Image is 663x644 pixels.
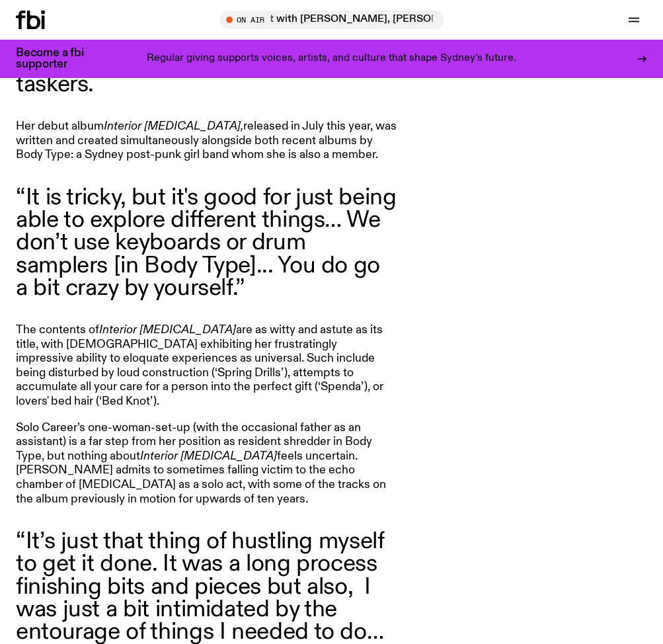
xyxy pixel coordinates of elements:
[16,421,397,507] p: Solo Career’s one-woman-set-up (with the occasional father as an assistant) is a far step from he...
[16,48,100,70] h3: Become a fbi supporter
[147,53,516,65] p: Regular giving supports voices, artists, and culture that shape Sydney’s future.
[16,323,397,409] p: The contents of are as witty and astute as its title, with [DEMOGRAPHIC_DATA] exhibiting her frus...
[16,120,397,163] p: Her debut album released in July this year, was written and created simultaneously alongside both...
[16,5,397,96] p: Solo Career, AKA [PERSON_NAME], is potentially one of [PERSON_NAME]’s best multi-taskers.
[104,120,243,132] em: Interior [MEDICAL_DATA],
[140,450,277,462] em: Interior [MEDICAL_DATA]
[99,324,236,336] em: Interior [MEDICAL_DATA]
[16,186,397,300] blockquote: “It is tricky, but it's good for just being able to explore different things… We don’t use keyboa...
[219,11,444,29] button: On AirThe Playlist with [PERSON_NAME], [PERSON_NAME], [PERSON_NAME], and Raf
